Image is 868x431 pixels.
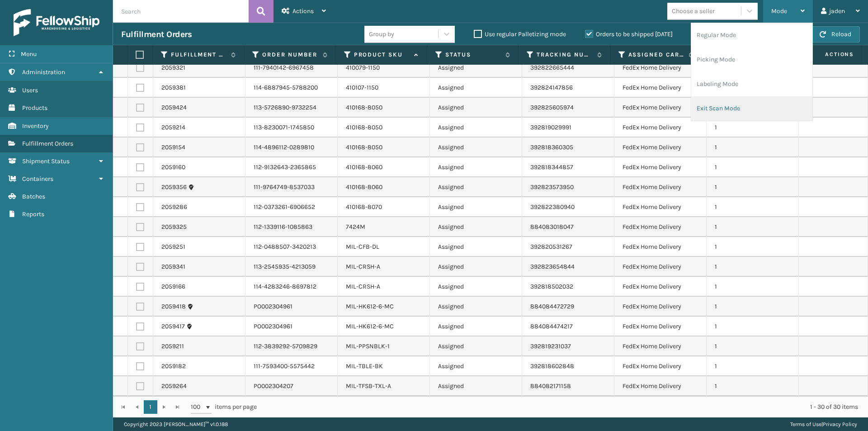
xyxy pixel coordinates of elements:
label: Product SKU [354,51,410,59]
a: 2059214 [161,123,185,132]
label: Use regular Palletizing mode [474,30,566,38]
label: Fulfillment Order Id [171,51,226,59]
a: 2059286 [161,203,187,212]
td: 1 [707,317,799,336]
td: Assigned [430,197,522,217]
td: Assigned [430,336,522,356]
a: 2059356 [161,183,187,192]
td: 1 [707,197,799,217]
a: 392822665444 [530,64,574,71]
a: Terms of Use [790,421,821,427]
a: 2059381 [161,83,186,92]
td: PO002304961 [245,317,338,336]
a: 410168-8060 [346,163,382,171]
td: 1 [707,257,799,277]
td: FedEx Home Delivery [614,78,707,98]
a: 1 [144,400,157,414]
td: 112-1339116-1085863 [245,217,338,237]
p: Copyright 2023 [PERSON_NAME]™ v 1.0.188 [124,417,228,431]
a: 2059264 [161,382,187,391]
a: 392820531267 [530,243,572,251]
td: 113-8230071-1745850 [245,118,338,137]
td: Assigned [430,177,522,197]
td: 1 [707,237,799,257]
span: Menu [21,50,37,58]
td: 112-0373261-6906652 [245,197,338,217]
a: 392818344857 [530,163,573,171]
a: MIL-HK612-6-MC [346,303,394,310]
td: 111-7940142-6967458 [245,58,338,78]
td: FedEx Home Delivery [614,257,707,277]
li: Exit Scan Mode [691,96,812,121]
li: Picking Mode [691,47,812,72]
label: Orders to be shipped [DATE] [585,30,673,38]
a: 2059424 [161,103,187,112]
td: Assigned [430,58,522,78]
a: 392822380940 [530,203,575,211]
span: Administration [22,68,65,76]
a: 392818360305 [530,143,573,151]
a: 392824147856 [530,84,573,91]
td: 1 [707,217,799,237]
a: 410107-1150 [346,84,378,91]
a: 2059160 [161,163,185,172]
span: Actions [292,7,314,15]
span: 100 [191,403,204,412]
a: 410168-8050 [346,123,382,131]
a: 2059418 [161,302,186,311]
span: Users [22,86,38,94]
td: FedEx Home Delivery [614,336,707,356]
td: PO002304961 [245,297,338,317]
span: Inventory [22,122,49,130]
img: logo [14,9,99,36]
a: 392818502032 [530,283,573,290]
td: 1 [707,277,799,297]
td: Assigned [430,356,522,376]
a: MIL-CRSH-A [346,263,380,270]
label: Assigned Carrier Service [628,51,684,59]
label: Status [445,51,501,59]
td: Assigned [430,376,522,396]
button: Reload [811,26,860,43]
a: MIL-TBLE-BK [346,362,383,370]
a: 2059182 [161,362,186,371]
a: 884084474217 [530,322,573,330]
td: 1 [707,137,799,157]
td: 1 [707,336,799,356]
td: 112-3839292-5709829 [245,336,338,356]
td: FedEx Home Delivery [614,177,707,197]
td: 1 [707,297,799,317]
td: Assigned [430,157,522,177]
a: 392823654844 [530,263,575,270]
td: FedEx Home Delivery [614,217,707,237]
td: 113-2545935-4213059 [245,257,338,277]
span: Mode [771,7,787,15]
a: 410168-8050 [346,143,382,151]
td: Assigned [430,297,522,317]
td: Assigned [430,317,522,336]
a: 2059417 [161,322,185,331]
div: 1 - 30 of 30 items [269,403,858,412]
span: items per page [191,400,257,414]
span: Shipment Status [22,157,70,165]
a: 2059321 [161,63,185,72]
td: 1 [707,118,799,137]
td: Assigned [430,237,522,257]
a: MIL-HK612-6-MC [346,322,394,330]
a: 410079-1150 [346,64,380,71]
td: Assigned [430,137,522,157]
td: 114-6887945-5788200 [245,78,338,98]
h3: Fulfillment Orders [121,29,192,40]
td: 114-4283246-8697812 [245,277,338,297]
span: Products [22,104,47,112]
td: 112-0488507-3420213 [245,237,338,257]
a: 410168-8060 [346,183,382,191]
td: 111-9764749-8537033 [245,177,338,197]
a: 392819231037 [530,342,571,350]
li: Regular Mode [691,23,812,47]
td: FedEx Home Delivery [614,237,707,257]
span: Actions [796,47,859,62]
a: 2059251 [161,242,185,251]
a: MIL-CRSH-A [346,283,380,290]
a: 410168-8070 [346,203,382,211]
